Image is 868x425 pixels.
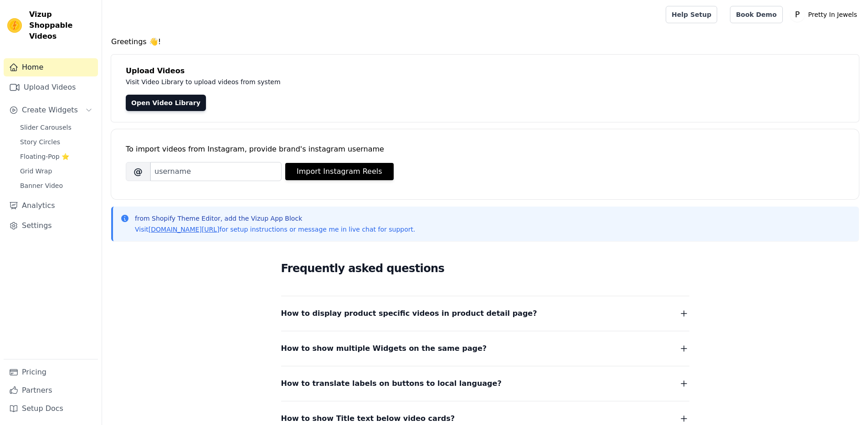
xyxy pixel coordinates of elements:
button: How to translate labels on buttons to local language? [281,377,689,390]
text: P [795,10,799,19]
a: Book Demo [730,6,782,23]
span: How to display product specific videos in product detail page? [281,307,537,320]
a: Home [4,58,98,76]
p: Visit Video Library to upload videos from system [126,76,534,87]
span: @ [126,162,150,181]
span: Banner Video [20,181,63,190]
a: Floating-Pop ⭐ [15,150,98,163]
button: How to display product specific videos in product detail page? [281,307,689,320]
a: Slider Carousels [15,121,98,134]
p: from Shopify Theme Editor, add the Vizup App Block [135,214,415,223]
a: Partners [4,381,98,400]
h2: Frequently asked questions [281,259,689,278]
button: Create Widgets [4,101,98,119]
a: Banner Video [15,179,98,192]
a: Grid Wrap [15,165,98,177]
a: Analytics [4,197,98,215]
span: How to translate labels on buttons to local language? [281,377,502,390]
p: Visit for setup instructions or message me in live chat for support. [135,225,415,234]
span: Floating-Pop ⭐ [20,152,69,161]
a: Open Video Library [126,95,206,111]
span: How to show multiple Widgets on the same page? [281,342,487,355]
span: How to show Title text below video cards? [281,412,455,425]
span: Vizup Shoppable Videos [29,9,94,42]
div: To import videos from Instagram, provide brand's instagram username [126,144,844,155]
button: How to show multiple Widgets on the same page? [281,342,689,355]
h4: Upload Videos [126,66,844,76]
input: username [150,162,282,181]
span: Story Circles [20,137,60,147]
a: Upload Videos [4,78,98,96]
p: Pretty In Jewels [805,6,861,23]
button: How to show Title text below video cards? [281,412,689,425]
a: [DOMAIN_NAME][URL] [149,226,220,233]
a: Setup Docs [4,400,98,418]
a: Story Circles [15,136,98,148]
button: P Pretty In Jewels [790,6,861,23]
span: Slider Carousels [20,123,72,132]
a: Settings [4,217,98,235]
img: Vizup [7,18,22,33]
h4: Greetings 👋! [111,36,859,47]
button: Import Instagram Reels [285,163,394,180]
span: Grid Wrap [20,167,52,176]
a: Help Setup [666,6,717,23]
a: Pricing [4,363,98,381]
span: Create Widgets [22,105,78,116]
